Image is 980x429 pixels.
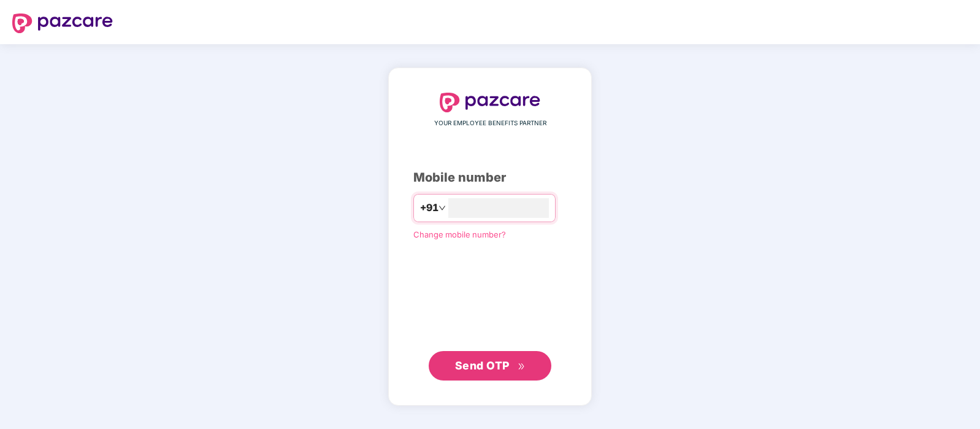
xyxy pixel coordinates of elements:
[12,14,113,33] img: logo
[413,230,506,239] a: Change mobile number?
[455,359,510,372] span: Send OTP
[518,363,526,371] span: double-right
[420,200,438,215] span: +91
[438,204,446,212] span: down
[429,351,551,381] button: Send OTPdouble-right
[434,118,546,128] span: YOUR EMPLOYEE BENEFITS PARTNER
[440,93,540,112] img: logo
[413,168,567,187] div: Mobile number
